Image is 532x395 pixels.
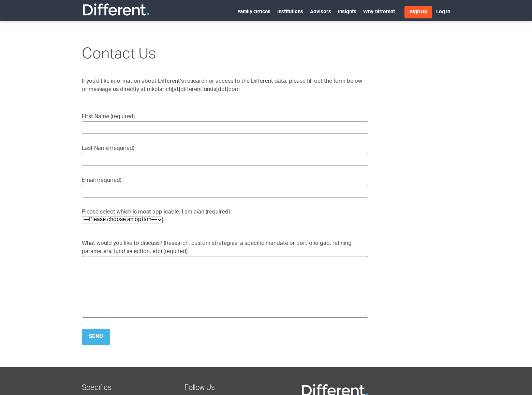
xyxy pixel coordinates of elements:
a: Family Offices [237,10,270,15]
label: Please select which is most applicable. I am a/an (required) [82,208,368,223]
input: Send [82,329,110,345]
span: If you’d like information about Different’s research or access to the Different data, please fill... [82,79,362,93]
a: Advisors [310,10,331,15]
label: What would you like to discuss? (Research, custom strategies, a specific mandate or portfolio gap... [82,240,368,323]
textarea: What would you like to discuss? (Research, custom strategies, a specific mandate or portfolio gap... [82,256,368,318]
a: Log In [436,10,450,15]
select: Please select which is most applicable. I am a/an (required) [82,217,163,223]
input: Last Name (required) [82,153,368,165]
label: First Name (required) [82,113,368,134]
input: First Name (required) [82,121,368,134]
h1: Contact Us [82,45,368,65]
label: Email (required) [82,177,368,197]
label: Last Name (required) [82,145,368,165]
a: Sign Up [404,6,432,18]
img: Different Funds [82,3,150,16]
a: Insights [338,10,356,15]
form: Contact form [82,113,368,345]
h2: Follow Us [184,383,280,393]
h2: Specifics [82,383,178,393]
a: Why Different [363,10,395,15]
input: Email (required) [82,185,368,197]
a: Institutions [277,10,303,15]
